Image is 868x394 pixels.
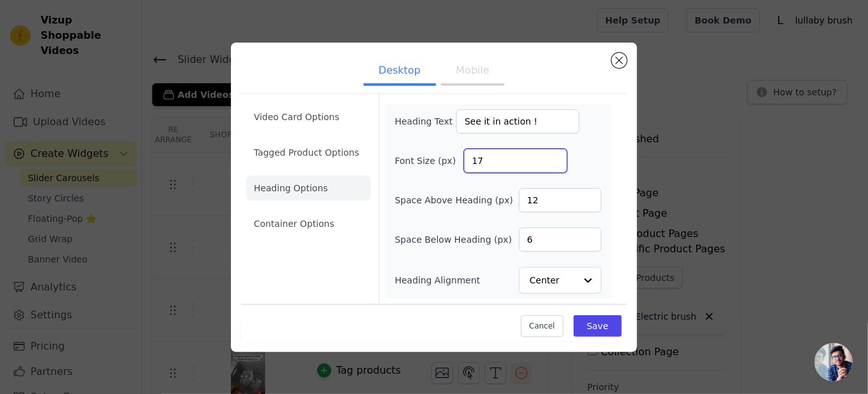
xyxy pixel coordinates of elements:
[395,115,456,128] label: Heading Text
[246,175,371,201] li: Heading Options
[456,109,579,133] input: Add a heading
[395,233,512,246] label: Space Below Heading (px)
[574,315,622,337] button: Save
[395,194,513,207] label: Space Above Heading (px)
[612,53,627,68] button: Close modal
[364,58,436,86] button: Desktop
[521,315,563,337] button: Cancel
[815,343,853,381] a: Open chat
[246,140,371,165] li: Tagged Product Options
[441,58,504,86] button: Mobile
[395,154,464,167] label: Font Size (px)
[395,274,482,287] label: Heading Alignment
[246,211,371,236] li: Container Options
[246,104,371,130] li: Video Card Options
